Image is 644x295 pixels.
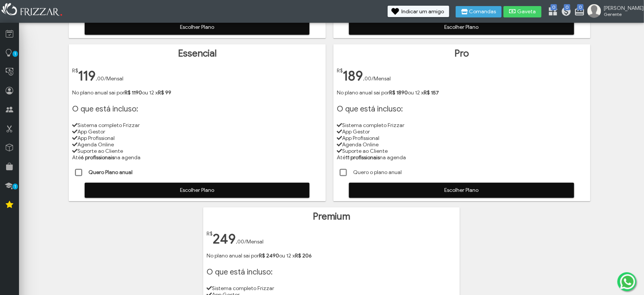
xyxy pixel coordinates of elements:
[337,67,343,74] span: R$
[72,148,322,154] li: Suporte ao Cliente
[13,51,18,57] span: 1
[90,22,305,33] span: Escolher Plano
[619,273,637,291] img: whatsapp.png
[604,11,638,17] span: Gerente
[125,89,142,96] strong: R$ 1190
[207,267,456,277] h1: O que está incluso:
[343,67,363,84] span: 189
[259,253,279,259] strong: R$ 2490
[337,48,587,59] h1: Pro
[90,185,305,196] span: Escolher Plano
[346,154,380,161] strong: 11 profissionais
[13,184,18,190] span: 1
[337,122,587,129] li: Sistema completo Frizzar
[337,135,587,141] li: App Profissional
[72,154,322,161] li: Até na agenda
[337,141,587,148] li: Agenda Online
[337,154,587,161] li: Até na agenda
[88,169,133,176] strong: Quero Plano anual
[158,89,171,96] strong: R$ 99
[551,4,557,10] span: 0
[207,253,456,259] p: No plano anual sai por ou 12 x
[353,169,402,176] span: Quero o plano anual
[85,20,310,35] button: Escolher Plano
[337,104,587,114] h1: O que está incluso:
[587,4,640,19] a: [PERSON_NAME] Gerente
[504,6,541,17] button: Gaveta
[295,253,312,259] strong: R$ 206
[72,129,322,135] li: App Gestor
[104,75,123,82] span: /Mensal
[72,135,322,141] li: App Profissional
[236,239,244,245] span: ,00
[354,22,569,33] span: Escolher Plano
[72,48,322,59] h1: Essencial
[72,104,322,114] h1: O que está incluso:
[517,9,536,14] span: Gaveta
[371,75,391,82] span: /Mensal
[424,89,439,96] strong: R$ 157
[72,67,78,74] span: R$
[72,122,322,129] li: Sistema completo Frizzar
[363,75,371,82] span: ,00
[213,231,236,247] span: 249
[81,154,114,161] strong: 6 profissionais
[207,285,456,292] li: Sistema completo Frizzar
[207,211,456,222] h1: Premium
[72,89,322,96] p: No plano anual sai por ou 12 x
[349,183,574,198] button: Escolher Plano
[401,9,444,14] span: Indicar um amigo
[469,9,496,14] span: Comandas
[564,4,570,10] span: 0
[244,239,264,245] span: /Mensal
[604,5,638,11] span: [PERSON_NAME]
[337,148,587,154] li: Suporte ao Cliente
[548,6,555,18] a: 0
[574,6,582,18] a: 0
[85,183,310,198] button: Escolher Plano
[354,185,569,196] span: Escolher Plano
[337,129,587,135] li: App Gestor
[207,231,213,237] span: R$
[561,6,568,18] a: 0
[96,75,104,82] span: ,00
[456,6,502,17] button: Comandas
[388,6,449,17] button: Indicar um amigo
[337,89,587,96] p: No plano anual sai por ou 12 x
[389,89,408,96] strong: R$ 1890
[72,141,322,148] li: Agenda Online
[577,4,584,10] span: 0
[78,67,96,84] span: 119
[349,20,574,35] button: Escolher Plano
